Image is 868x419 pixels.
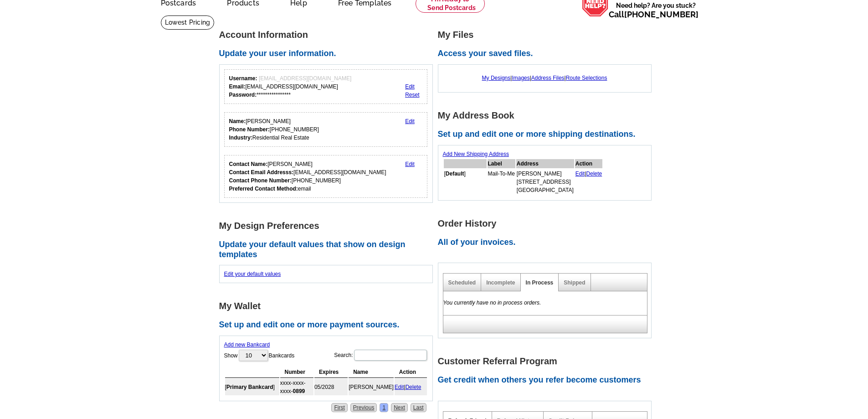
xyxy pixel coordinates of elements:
[349,379,394,395] td: [PERSON_NAME]
[609,1,703,19] span: Need help? Are you stuck?
[219,240,438,259] h2: Update your default values that show on design templates
[438,357,657,366] h1: Customer Referral Program
[443,300,541,306] em: You currently have no in process orders.
[229,126,270,133] strong: Phone Number:
[405,161,415,167] a: Edit
[229,117,319,142] div: [PERSON_NAME] [PHONE_NUMBER] Residential Real Estate
[438,129,657,140] h2: Set up and edit one or more shipping destinations.
[405,83,415,90] a: Edit
[259,75,351,82] span: [EMAIL_ADDRESS][DOMAIN_NAME]
[224,69,428,104] div: Your login information.
[406,384,421,390] a: Delete
[229,75,257,82] strong: Username:
[280,379,313,395] td: xxxx-xxxx-xxxx-
[575,171,585,177] a: Edit
[229,118,246,124] strong: Name:
[488,169,515,195] td: Mail-To-Me
[446,171,464,177] b: Default
[575,159,603,168] th: Action
[609,10,699,19] span: Call
[219,320,438,330] h2: Set up and edit one or more payment sources.
[575,169,603,195] td: |
[314,367,348,378] th: Expires
[512,75,529,81] a: Images
[564,279,585,286] a: Shipped
[280,367,313,378] th: Number
[443,151,509,157] a: Add New Shipping Address
[516,159,574,168] th: Address
[405,118,415,124] a: Edit
[229,186,298,192] strong: Preferred Contact Method:
[438,238,657,248] h2: All of your invoices.
[395,384,404,390] a: Edit
[438,375,657,385] h2: Get credit when others you refer become customers
[482,75,511,81] a: My Designs
[229,177,292,184] strong: Contact Phone Number:
[224,112,428,147] div: Your personal details.
[229,134,252,141] strong: Industry:
[219,49,438,59] h2: Update your user information.
[438,219,657,228] h1: Order History
[229,83,246,90] strong: Email:
[405,92,419,98] a: Reset
[219,301,438,311] h1: My Wallet
[219,30,438,40] h1: Account Information
[488,159,515,168] th: Label
[229,169,294,176] strong: Contact Email Addresss:
[438,30,657,40] h1: My Files
[395,379,427,395] td: |
[224,155,428,198] div: Who should we contact regarding order issues?
[350,403,377,412] a: Previous
[331,403,347,412] a: First
[314,379,348,395] td: 05/2028
[443,69,647,87] div: | | |
[395,367,427,378] th: Action
[219,221,438,231] h1: My Design Preferences
[438,49,657,59] h2: Access your saved files.
[225,379,279,395] td: [ ]
[624,10,699,19] a: [PHONE_NUMBER]
[531,75,565,81] a: Address Files
[391,403,408,412] a: Next
[229,160,386,193] div: [PERSON_NAME] [EMAIL_ADDRESS][DOMAIN_NAME] [PHONE_NUMBER] email
[229,92,257,98] strong: Password:
[380,403,388,412] a: 1
[239,350,268,361] select: ShowBankcards
[411,403,426,412] a: Last
[438,111,657,120] h1: My Address Book
[516,169,574,195] td: [PERSON_NAME] [STREET_ADDRESS] [GEOGRAPHIC_DATA]
[229,161,268,167] strong: Contact Name:
[349,367,394,378] th: Name
[226,384,273,390] b: Primary Bankcard
[566,75,607,81] a: Route Selections
[586,171,602,177] a: Delete
[354,350,427,361] input: Search:
[224,271,281,277] a: Edit your default values
[444,169,487,195] td: [ ]
[526,279,554,286] a: In Process
[486,279,515,286] a: Incomplete
[293,388,305,394] strong: 0899
[224,341,270,348] a: Add new Bankcard
[448,279,476,286] a: Scheduled
[334,349,427,362] label: Search:
[224,349,295,362] label: Show Bankcards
